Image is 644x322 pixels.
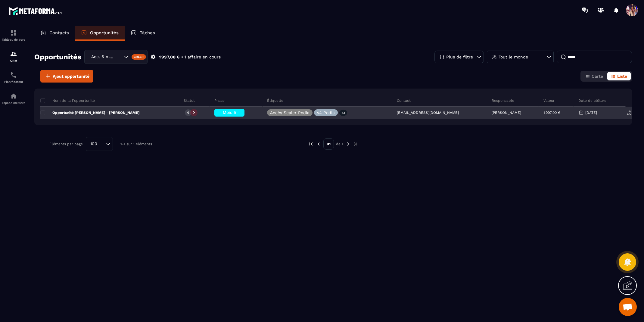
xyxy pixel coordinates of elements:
[2,101,26,105] p: Espace membre
[120,142,152,146] p: 1-1 sur 1 éléments
[117,54,123,60] input: Search for option
[582,72,607,80] button: Carte
[187,111,189,115] p: 0
[99,141,104,147] input: Search for option
[53,73,89,79] span: Ajout opportunité
[132,54,146,60] div: Créer
[75,26,125,41] a: Opportunités
[185,54,221,60] p: 1 affaire en cours
[184,98,195,103] p: Statut
[125,26,161,41] a: Tâches
[159,54,180,60] p: 1 997,00 €
[2,67,26,88] a: schedulerschedulerPlanificateur
[353,141,358,147] img: next
[339,110,347,116] p: +3
[2,59,26,62] p: CRM
[10,92,17,100] img: automations
[10,29,17,36] img: formation
[336,142,343,146] p: de 1
[446,55,473,59] p: Plus de filtre
[499,55,528,59] p: Tout le monde
[88,141,99,147] span: 100
[8,5,63,16] img: logo
[34,26,75,41] a: Contacts
[2,88,26,109] a: automationsautomationsEspace membre
[543,98,555,103] p: Valeur
[86,137,113,151] div: Search for option
[84,50,148,64] div: Search for option
[140,30,155,36] p: Tâches
[10,50,17,58] img: formation
[2,46,26,67] a: formationformationCRM
[40,110,140,115] p: Opportunité [PERSON_NAME] - [PERSON_NAME]
[214,98,225,103] p: Phase
[323,138,334,150] p: 01
[617,74,627,79] span: Liste
[49,142,83,146] p: Éléments par page
[270,111,310,115] p: Accès Scaler Podia
[578,98,606,103] p: Date de clôture
[492,111,521,115] p: [PERSON_NAME]
[40,70,93,83] button: Ajout opportunité
[397,98,411,103] p: Contact
[607,72,631,80] button: Liste
[49,30,69,36] p: Contacts
[585,111,597,115] p: [DATE]
[267,98,283,103] p: Étiquette
[2,25,26,46] a: formationformationTableau de bord
[316,141,321,147] img: prev
[492,98,514,103] p: Responsable
[619,298,637,316] a: Ouvrir le chat
[223,110,236,115] span: Mois 5
[90,54,117,60] span: Acc. 6 mois - 3 appels
[2,38,26,41] p: Tableau de bord
[2,80,26,83] p: Planificateur
[90,30,119,36] p: Opportunités
[592,74,603,79] span: Carte
[308,141,314,147] img: prev
[34,51,81,63] h2: Opportunités
[543,111,560,115] p: 1 997,00 €
[40,98,95,103] p: Nom de la l'opportunité
[317,111,335,115] p: v4 Podia
[345,141,351,147] img: next
[10,71,17,79] img: scheduler
[181,54,183,60] p: •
